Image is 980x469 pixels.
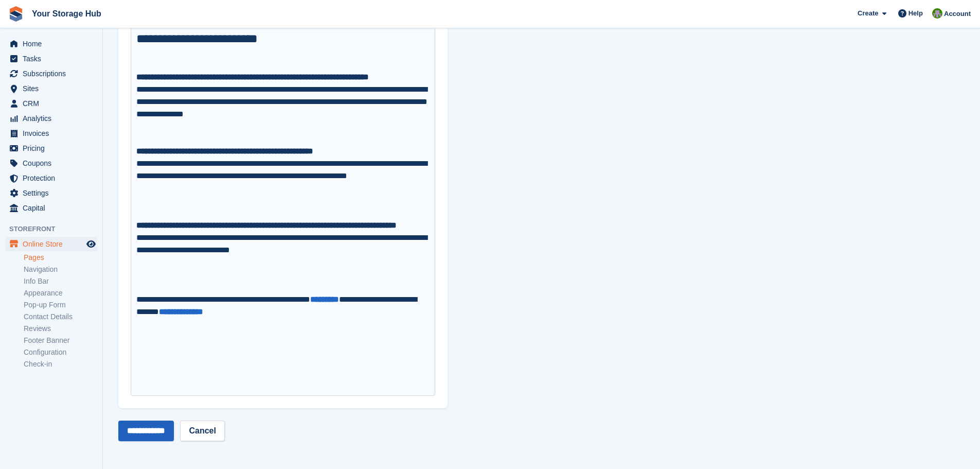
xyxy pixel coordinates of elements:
span: Tasks [23,51,84,66]
a: menu [5,201,97,215]
span: Online Store [23,237,84,251]
a: menu [5,171,97,185]
a: Info Bar [24,276,97,286]
a: menu [5,237,97,251]
span: Home [23,37,84,51]
a: menu [5,96,97,111]
a: Footer Banner [24,336,97,345]
span: Sites [23,81,84,96]
span: Analytics [23,111,84,126]
span: Protection [23,171,84,185]
a: menu [5,186,97,200]
a: Check-in [24,359,97,369]
a: menu [5,111,97,126]
span: Create [858,8,878,19]
a: menu [5,156,97,170]
span: Storefront [9,224,102,234]
a: Appearance [24,288,97,298]
span: Subscriptions [23,66,84,81]
span: Help [908,8,923,19]
span: CRM [23,96,84,111]
a: Pop-up Form [24,300,97,310]
a: Your Storage Hub [28,5,105,22]
a: Cancel [180,421,224,441]
a: menu [5,51,97,66]
span: Capital [23,201,84,215]
a: Configuration [24,348,97,357]
img: stora-icon-8386f47178a22dfd0bd8f6a31ec36ba5ce8667c1dd55bd0f319d3a0aa187defe.svg [8,6,24,22]
span: Coupons [23,156,84,170]
a: Preview store [85,238,97,250]
span: Invoices [23,126,84,141]
span: Pricing [23,141,84,155]
a: Reviews [24,324,97,334]
span: Account [944,9,971,19]
a: Contact Details [24,312,97,322]
a: menu [5,37,97,51]
a: menu [5,126,97,141]
a: menu [5,141,97,155]
span: Settings [23,186,84,200]
a: menu [5,66,97,81]
a: Pages [24,253,97,263]
a: menu [5,81,97,96]
a: Navigation [24,265,97,274]
img: Stevie Stanton [932,8,942,19]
